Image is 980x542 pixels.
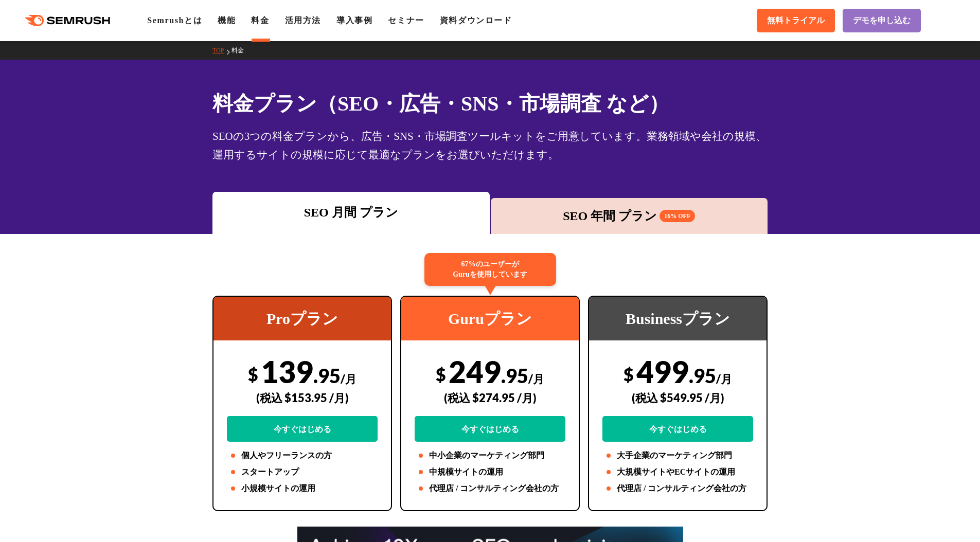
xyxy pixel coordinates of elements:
[415,380,565,416] div: (税込 $274.95 /月)
[218,16,236,25] a: 機能
[415,449,565,462] li: 中小企業のマーケティング部門
[853,15,911,26] span: デモを申し込む
[716,372,732,386] span: /月
[602,449,753,462] li: 大手企業のマーケティング部門
[388,16,424,25] a: セミナー
[212,47,231,54] a: TOP
[602,380,753,416] div: (税込 $549.95 /月)
[528,372,544,386] span: /月
[212,127,768,164] div: SEOの3つの料金プランから、広告・SNS・市場調査ツールキットをご用意しています。業務領域や会社の規模、運用するサイトの規模に応じて最適なプランをお選びいただけます。
[227,482,378,495] li: 小規模サイトの運用
[436,364,446,385] span: $
[424,253,556,286] div: 67%のユーザーが Guruを使用しています
[589,297,767,340] div: Businessプラン
[227,449,378,462] li: 個人やフリーランスの方
[415,416,565,442] a: 今すぐはじめる
[757,9,835,32] a: 無料トライアル
[415,466,565,478] li: 中規模サイトの運用
[248,364,258,385] span: $
[231,47,252,54] a: 料金
[401,297,579,340] div: Guruプラン
[313,364,341,387] span: .95
[689,364,716,387] span: .95
[285,16,321,25] a: 活用方法
[227,353,378,442] div: 139
[341,372,357,386] span: /月
[415,482,565,495] li: 代理店 / コンサルティング会社の方
[660,210,695,222] span: 16% OFF
[251,16,269,25] a: 料金
[602,353,753,442] div: 499
[767,15,825,26] span: 無料トライアル
[147,16,202,25] a: Semrushとは
[415,353,565,442] div: 249
[218,203,485,222] div: SEO 月間 プラン
[602,482,753,495] li: 代理店 / コンサルティング会社の方
[501,364,528,387] span: .95
[843,9,921,32] a: デモを申し込む
[496,207,763,225] div: SEO 年間 プラン
[212,88,768,119] h1: 料金プラン（SEO・広告・SNS・市場調査 など）
[602,416,753,442] a: 今すぐはじめる
[213,297,391,340] div: Proプラン
[227,416,378,442] a: 今すぐはじめる
[336,16,372,25] a: 導入事例
[227,466,378,478] li: スタートアップ
[623,364,634,385] span: $
[227,380,378,416] div: (税込 $153.95 /月)
[440,16,512,25] a: 資料ダウンロード
[602,466,753,478] li: 大規模サイトやECサイトの運用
